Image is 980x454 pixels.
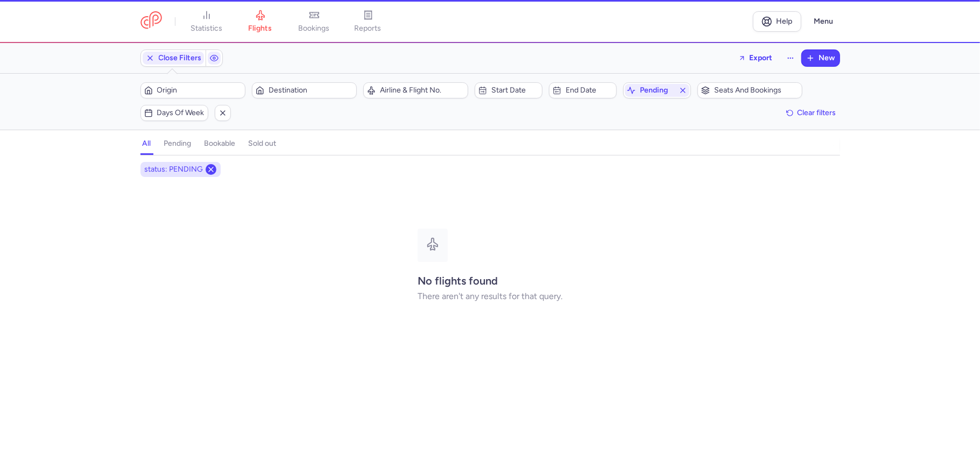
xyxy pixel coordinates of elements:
span: Export [750,54,773,62]
a: Help [753,11,801,32]
button: Origin [140,82,245,98]
button: Days of week [140,105,208,121]
a: CitizenPlane red outlined logo [140,11,162,31]
button: Airline & Flight No. [363,82,468,98]
span: bookings [299,24,330,33]
span: flights [249,24,272,33]
span: Help [776,17,792,25]
button: Start date [475,82,542,98]
h4: pending [164,139,192,148]
span: status: PENDING [145,164,203,175]
button: New [802,50,840,66]
span: Start date [491,86,539,95]
button: Seats and bookings [697,82,802,98]
span: Days of week [157,109,205,117]
a: bookings [287,10,341,33]
button: Clear filters [782,105,840,121]
h4: all [143,139,151,148]
span: statistics [191,24,222,33]
strong: No flights found [418,274,498,287]
button: Export [731,49,780,67]
h4: sold out [249,139,277,148]
span: New [819,54,835,62]
button: Destination [252,82,357,98]
span: pending [640,86,674,95]
a: flights [234,10,287,33]
span: End date [566,86,613,95]
button: End date [549,82,617,98]
a: statistics [180,10,234,33]
span: Close Filters [159,54,202,62]
button: Menu [808,11,840,32]
span: Seats and bookings [714,86,799,95]
button: pending [623,82,691,98]
span: Destination [269,86,353,95]
p: There aren't any results for that query. [418,292,562,301]
span: reports [355,24,382,33]
span: Clear filters [798,109,836,117]
a: reports [341,10,395,33]
button: Close Filters [141,50,206,66]
span: Origin [157,86,242,95]
h4: bookable [205,139,236,148]
span: Airline & Flight No. [380,86,464,95]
